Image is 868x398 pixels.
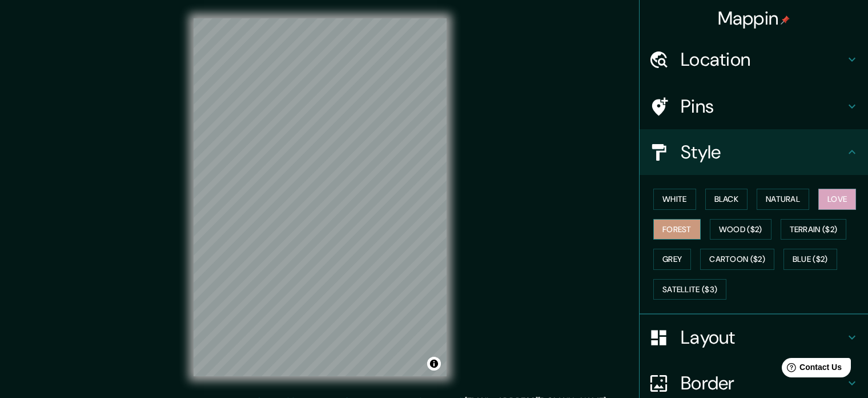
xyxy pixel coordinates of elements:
h4: Style [681,141,845,164]
button: Toggle attribution [427,357,441,371]
button: Love [818,189,856,210]
button: White [653,189,696,210]
button: Forest [653,219,701,240]
img: pin-icon.png [781,15,790,25]
h4: Location [681,48,845,71]
button: Terrain ($2) [781,219,847,240]
canvas: Map [194,18,447,376]
button: Natural [757,189,809,210]
button: Blue ($2) [783,249,837,270]
button: Black [705,189,748,210]
button: Satellite ($3) [653,279,726,300]
button: Grey [653,249,691,270]
button: Wood ($2) [710,219,771,240]
button: Cartoon ($2) [700,249,774,270]
iframe: Help widget launcher [766,353,855,385]
h4: Border [681,372,845,395]
div: Style [640,129,868,175]
div: Layout [640,315,868,360]
h4: Layout [681,326,845,349]
h4: Pins [681,95,845,118]
h4: Mappin [718,7,790,30]
div: Location [640,37,868,82]
div: Pins [640,83,868,129]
